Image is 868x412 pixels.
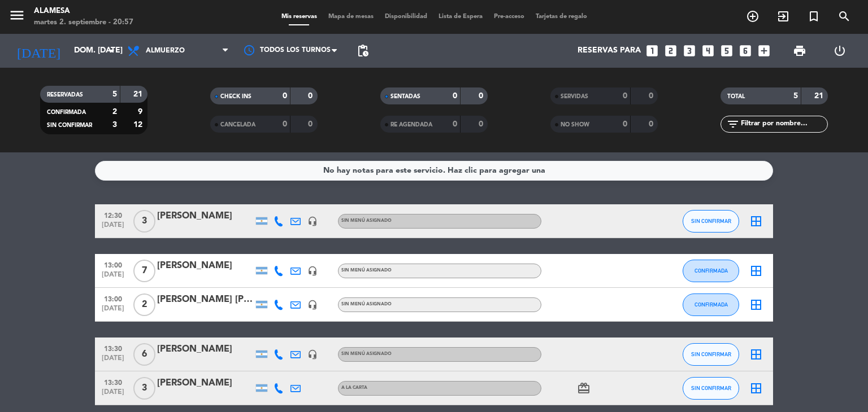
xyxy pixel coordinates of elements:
div: [PERSON_NAME] [157,342,253,357]
i: looks_one [645,43,659,58]
span: Mis reservas [276,14,323,20]
span: Almuerzo [146,47,185,55]
span: 2 [133,293,155,316]
span: Sin menú asignado [341,268,392,273]
strong: 0 [649,92,656,100]
div: LOG OUT [819,34,860,68]
button: CONFIRMADA [683,260,739,282]
span: SIN CONFIRMAR [691,351,731,357]
span: RE AGENDADA [390,122,432,128]
i: border_all [749,214,763,228]
strong: 5 [793,92,798,100]
span: CONFIRMADA [47,109,86,115]
span: [DATE] [99,305,127,318]
i: looks_3 [682,43,697,58]
button: CONFIRMADA [683,293,739,316]
i: menu [8,7,25,24]
span: A LA CARTA [341,385,367,390]
span: 13:00 [99,258,127,271]
strong: 0 [453,120,457,128]
strong: 0 [623,120,627,128]
i: looks_two [663,43,678,58]
div: [PERSON_NAME] [157,258,253,273]
span: CHECK INS [220,94,251,99]
div: [PERSON_NAME] [PERSON_NAME] [157,292,253,307]
span: 7 [133,260,155,282]
span: SIN CONFIRMAR [47,122,92,128]
i: headset_mic [307,216,318,226]
div: Alamesa [34,6,133,17]
strong: 0 [283,120,287,128]
span: Tarjetas de regalo [530,14,593,20]
strong: 0 [283,92,287,100]
i: border_all [749,348,763,361]
i: headset_mic [307,300,318,310]
span: 3 [133,377,155,400]
span: Lista de Espera [433,14,488,20]
button: SIN CONFIRMAR [683,343,739,366]
span: [DATE] [99,271,127,284]
span: SIN CONFIRMAR [691,385,731,391]
strong: 12 [133,121,145,129]
span: Mapa de mesas [323,14,379,20]
span: SERVIDAS [561,94,588,99]
i: border_all [749,298,763,312]
button: menu [8,7,25,28]
i: looks_6 [738,43,753,58]
i: border_all [749,382,763,395]
span: 13:30 [99,375,127,388]
span: SENTADAS [390,94,420,99]
i: add_circle_outline [746,10,759,23]
div: martes 2. septiembre - 20:57 [34,17,133,28]
strong: 0 [308,92,315,100]
i: border_all [749,264,763,278]
button: SIN CONFIRMAR [683,377,739,400]
strong: 3 [112,121,117,129]
span: RESERVADAS [47,92,83,98]
div: [PERSON_NAME] [157,376,253,391]
span: 6 [133,343,155,366]
span: 13:30 [99,341,127,354]
span: print [793,44,806,58]
strong: 9 [138,108,145,116]
i: exit_to_app [776,10,790,23]
span: Sin menú asignado [341,352,392,356]
span: Pre-acceso [488,14,530,20]
span: Sin menú asignado [341,302,392,306]
strong: 0 [479,92,485,100]
span: Disponibilidad [379,14,433,20]
strong: 0 [308,120,315,128]
strong: 2 [112,108,117,116]
span: 3 [133,210,155,233]
strong: 0 [649,120,656,128]
div: No hay notas para este servicio. Haz clic para agregar una [323,164,545,177]
span: 13:00 [99,292,127,305]
div: [PERSON_NAME] [157,209,253,223]
i: headset_mic [307,266,318,276]
span: CONFIRMADA [695,301,728,308]
input: Filtrar por nombre... [740,118,827,130]
button: SIN CONFIRMAR [683,210,739,233]
span: TOTAL [727,94,745,99]
span: [DATE] [99,388,127,401]
i: filter_list [726,117,740,131]
strong: 21 [133,90,145,98]
i: power_settings_new [833,44,847,58]
i: looks_5 [719,43,734,58]
i: looks_4 [701,43,715,58]
strong: 0 [623,92,627,100]
span: CONFIRMADA [695,268,728,274]
span: SIN CONFIRMAR [691,218,731,224]
span: 12:30 [99,208,127,221]
span: Sin menú asignado [341,218,392,223]
span: [DATE] [99,221,127,234]
span: pending_actions [356,44,370,58]
i: [DATE] [8,38,68,63]
span: Reservas para [578,46,641,55]
i: turned_in_not [807,10,821,23]
i: arrow_drop_down [105,44,119,58]
strong: 21 [814,92,826,100]
strong: 0 [479,120,485,128]
strong: 0 [453,92,457,100]
span: CANCELADA [220,122,255,128]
